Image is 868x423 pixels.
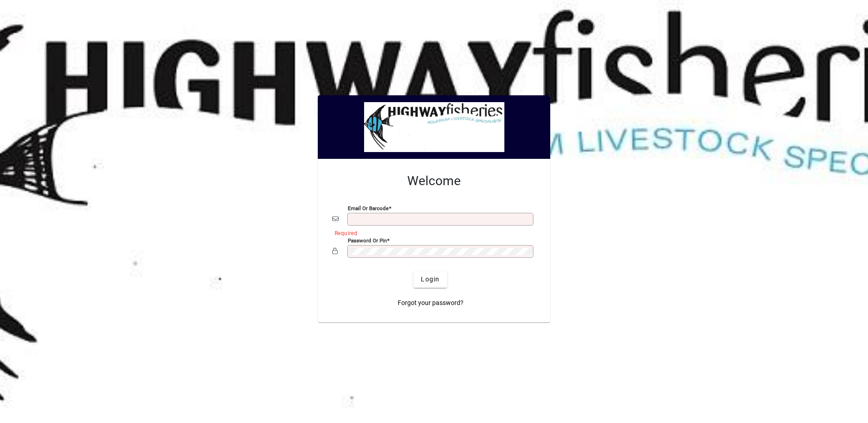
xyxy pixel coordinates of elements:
[394,295,467,311] a: Forgot your password?
[398,298,464,308] span: Forgot your password?
[348,205,389,211] mat-label: Email or Barcode
[332,173,536,189] h2: Welcome
[348,237,387,243] mat-label: Password or Pin
[335,228,528,237] mat-error: Required
[414,271,447,288] button: Login
[421,275,439,284] span: Login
